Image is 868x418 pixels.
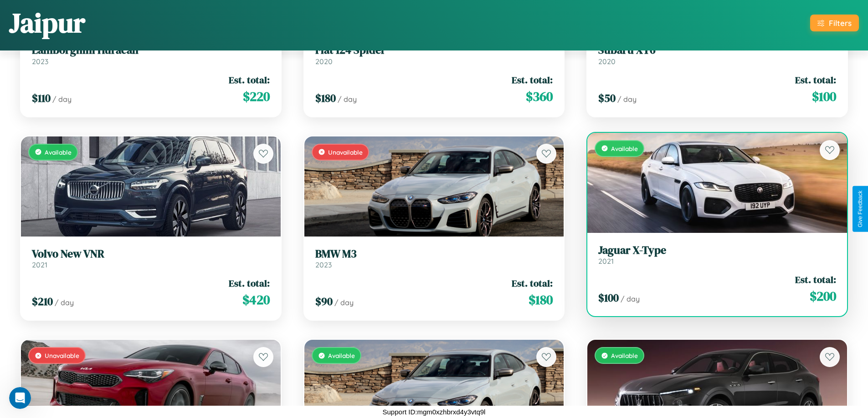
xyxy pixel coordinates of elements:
[328,352,355,359] span: Available
[315,247,553,270] a: BMW M32023
[328,148,363,156] span: Unavailable
[229,277,270,290] span: Est. total:
[45,352,79,359] span: Unavailable
[55,298,74,307] span: / day
[338,95,357,104] span: / day
[529,291,553,309] span: $ 180
[32,260,47,269] span: 2021
[32,91,51,106] span: $ 110
[526,87,553,106] span: $ 360
[810,287,836,305] span: $ 200
[598,91,616,106] span: $ 50
[598,44,836,57] h3: Subaru XT6
[383,406,486,418] p: Support ID: mgm0xzhbrxd4y3vtq9l
[512,277,553,290] span: Est. total:
[598,244,836,257] h3: Jaguar X-Type
[315,247,553,261] h3: BMW M3
[229,73,270,86] span: Est. total:
[857,191,863,227] div: Give Feedback
[795,273,836,286] span: Est. total:
[52,95,72,104] span: / day
[512,73,553,86] span: Est. total:
[315,91,336,106] span: $ 180
[315,44,553,57] h3: Fiat 124 Spider
[598,257,614,266] span: 2021
[812,87,836,106] span: $ 100
[611,352,638,359] span: Available
[611,145,638,152] span: Available
[598,44,836,66] a: Subaru XT62020
[9,387,31,409] iframe: Intercom live chat
[243,87,270,106] span: $ 220
[315,294,333,309] span: $ 90
[598,57,616,66] span: 2020
[621,294,640,303] span: / day
[795,73,836,86] span: Est. total:
[598,244,836,266] a: Jaguar X-Type2021
[598,290,619,305] span: $ 100
[32,44,270,66] a: Lamborghini Huracan2023
[315,44,553,66] a: Fiat 124 Spider2020
[315,260,332,269] span: 2023
[242,291,270,309] span: $ 420
[334,298,354,307] span: / day
[32,247,270,261] h3: Volvo New VNR
[32,57,48,66] span: 2023
[9,4,85,41] h1: Jaipur
[32,44,270,57] h3: Lamborghini Huracan
[617,95,637,104] span: / day
[45,148,72,156] span: Available
[32,247,270,270] a: Volvo New VNR2021
[810,15,859,31] button: Filters
[829,18,852,28] div: Filters
[32,294,53,309] span: $ 210
[315,57,333,66] span: 2020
